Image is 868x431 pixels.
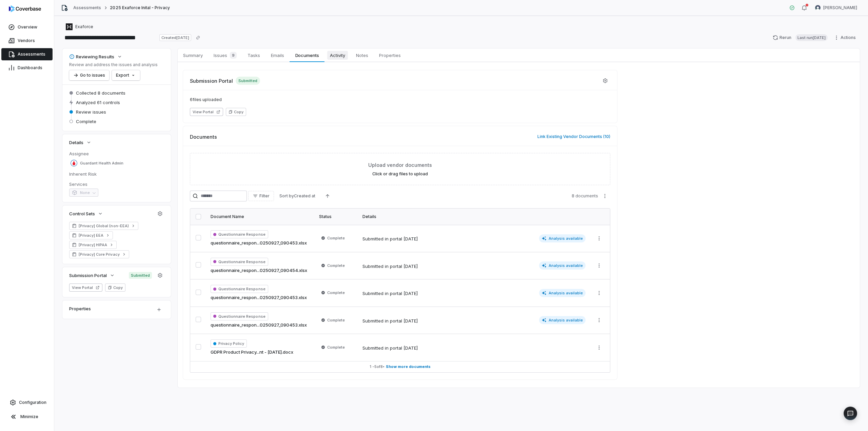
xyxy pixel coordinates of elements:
span: Complete [327,317,345,323]
button: Go to issues [69,70,109,80]
dt: Inherent Risk [69,171,164,177]
span: Assessments [18,52,45,57]
span: 6 files uploaded [190,97,610,102]
span: Submitted [236,77,260,85]
span: Complete [327,263,345,268]
span: 2025 Exaforce Inital - Privacy [110,5,170,11]
span: [Privacy] EEA [79,233,103,238]
span: Dashboards [18,65,42,71]
button: Submission Portal [67,269,117,281]
span: Minimize [20,414,38,419]
button: 1 -5of8• Show more documents [190,361,610,372]
span: Complete [327,235,345,241]
span: Details [69,139,83,145]
button: More actions [594,233,605,243]
a: Vendors [1,35,53,47]
div: [DATE] [403,290,418,297]
span: Analyzed 61 controls [76,99,120,105]
button: More actions [594,260,605,271]
dt: Services [69,181,164,187]
button: Copy link [192,32,204,44]
div: [DATE] [403,263,418,270]
span: Complete [76,118,96,124]
button: Control Sets [67,208,105,220]
button: Link Existing Vendor Documents (10) [535,130,612,144]
a: Dashboards [1,62,53,74]
span: Activity [327,51,348,60]
a: [Privacy] EEA [69,231,113,239]
span: Issues [211,51,239,60]
div: Submitted in portal [362,345,418,352]
p: Review and address the issues and analysis [69,62,158,67]
div: Reviewing Results [69,54,114,60]
div: Submitted in portal [362,290,418,297]
a: questionnaire_respon...0250927_090453.xlsx [211,240,307,247]
span: Vendors [18,38,35,43]
span: Last run [DATE] [795,34,828,41]
button: Copy [105,283,125,292]
span: Questionnaire Response [211,230,268,238]
a: Assessments [1,48,53,60]
span: Notes [353,51,371,60]
button: Details [67,136,94,149]
span: Guardant Health Admin [80,161,123,166]
button: Jesse Nord avatar[PERSON_NAME] [811,3,861,13]
a: questionnaire_respon...0250927_090453.xlsx [211,322,307,329]
a: [Privacy] Core Privacy [69,250,129,258]
button: RerunLast run[DATE] [769,33,832,43]
a: Assessments [73,5,101,11]
span: Control Sets [69,211,95,217]
span: [PERSON_NAME] [823,5,857,11]
svg: Ascending [325,193,330,199]
a: questionnaire_respon...0250927_090453.xlsx [211,294,307,301]
span: Summary [180,51,205,60]
button: View Portal [190,108,223,116]
button: More actions [594,342,605,353]
span: Submitted [129,272,152,279]
div: Status [319,214,354,219]
dt: Assignee [69,151,164,157]
span: [Privacy] Core Privacy [79,252,120,257]
span: Analysis available [539,261,586,270]
span: Analysis available [539,289,586,297]
button: Reviewing Results [67,51,124,63]
span: Review issues [76,109,106,115]
button: More actions [599,191,610,201]
span: 9 [230,52,237,59]
a: Overview [1,21,53,33]
span: Questionnaire Response [211,312,268,320]
button: Copy [226,108,246,116]
span: Configuration [19,400,46,405]
img: logo-D7KZi-bG.svg [9,5,41,12]
span: Privacy Policy [211,339,247,348]
span: Created [DATE] [159,34,191,41]
span: Documents [293,51,322,60]
div: Submitted in portal [362,318,418,325]
span: Upload vendor documents [368,161,432,169]
div: [DATE] [403,345,418,352]
span: Submission Portal [190,77,233,84]
button: Minimize [3,410,51,424]
img: Guardant Health Admin avatar [71,160,77,166]
span: Overview [18,24,37,30]
button: Export [112,70,140,80]
span: Complete [327,345,345,350]
div: [DATE] [403,236,418,242]
img: Jesse Nord avatar [815,5,821,11]
span: Collected 8 documents [76,90,125,96]
a: questionnaire_respon...0250927_090454.xlsx [211,267,307,274]
span: Questionnaire Response [211,285,268,293]
span: Filter [259,193,270,199]
a: GDPR Product Privacy...nt - [DATE].docx [211,349,293,356]
span: [Privacy] HIPAA [79,242,107,248]
button: Sort byCreated at [275,191,319,201]
button: https://exaforce.com/Exaforce [64,21,95,33]
a: [Privacy] Global (non-EEA) [69,222,138,230]
span: Emails [268,51,287,60]
span: Show more documents [386,364,431,369]
a: [Privacy] HIPAA [69,241,117,249]
span: Documents [190,133,217,140]
button: Actions [832,33,860,43]
button: More actions [594,315,605,325]
span: Analysis available [539,234,586,242]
